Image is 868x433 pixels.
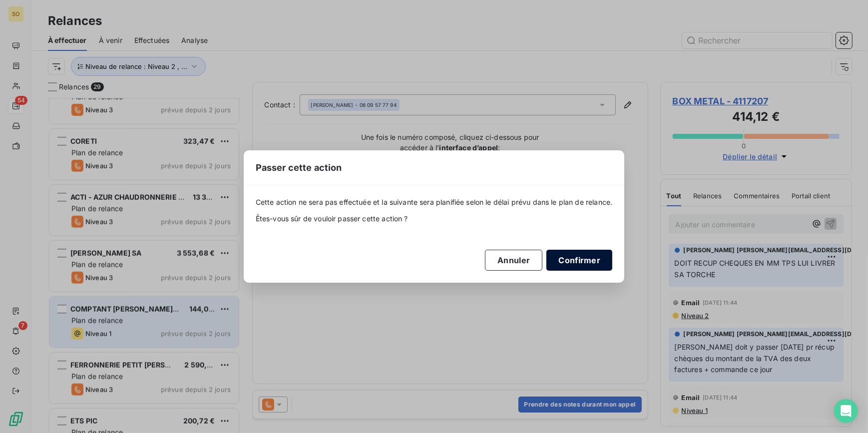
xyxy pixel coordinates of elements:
span: Cette action ne sera pas effectuée et la suivante sera planifiée selon le délai prévu dans le pla... [256,197,613,207]
span: Êtes-vous sûr de vouloir passer cette action ? [256,214,613,224]
span: Passer cette action [256,161,342,174]
div: Open Intercom Messenger [834,399,858,423]
button: Annuler [485,250,542,271]
button: Confirmer [546,250,612,271]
